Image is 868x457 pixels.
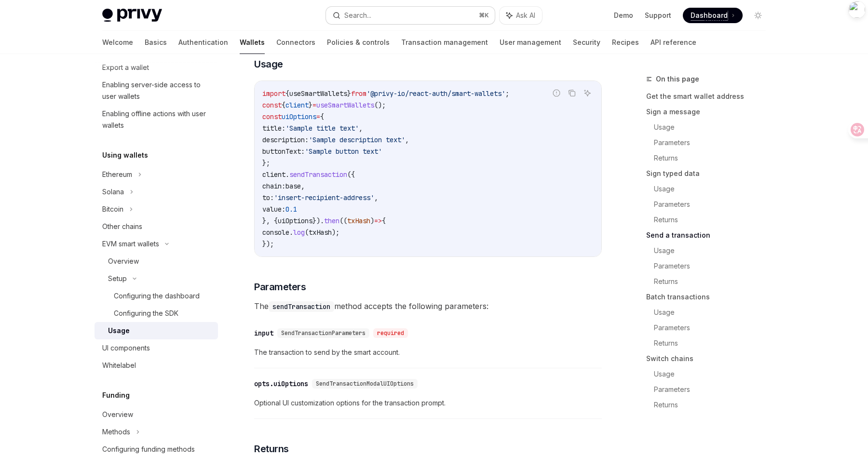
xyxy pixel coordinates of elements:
a: Whitelabel [95,357,218,374]
span: description: [262,135,309,144]
a: Basics [145,31,167,54]
div: Search... [344,10,371,21]
span: } [309,101,312,109]
span: SendTransactionParameters [281,329,366,337]
a: Overview [95,253,218,270]
a: Switch chains [646,351,773,366]
a: Transaction management [401,31,488,54]
span: The transaction to send by the smart account. [254,347,602,358]
span: '@privy-io/react-auth/smart-wallets' [366,89,505,98]
a: Returns [654,274,773,289]
span: }, { [262,216,278,225]
span: log [293,228,305,237]
span: Ask AI [516,11,535,20]
span: ( [305,228,309,237]
a: API reference [651,31,696,54]
span: On this page [656,73,699,85]
span: }); [262,240,274,248]
a: Configuring the SDK [95,305,218,322]
span: { [285,89,289,98]
a: Usage [654,181,773,197]
div: Usage [108,325,130,336]
span: 0.1 [285,205,297,214]
span: SendTransactionModalUIOptions [316,380,414,388]
span: ; [505,89,509,98]
span: txHash [309,228,332,237]
a: Parameters [654,320,773,336]
span: ) [370,216,374,225]
div: UI components [102,342,150,354]
a: Support [645,11,671,20]
a: Authentication [178,31,228,54]
span: 'Sample description text' [309,135,405,144]
img: light logo [102,9,162,22]
span: { [382,216,386,225]
span: useSmartWallets [289,89,347,98]
span: uiOptions [282,112,316,121]
a: Get the smart wallet address [646,89,773,104]
a: Wallets [240,31,265,54]
div: Bitcoin [102,203,123,215]
a: Usage [95,322,218,339]
span: => [374,216,382,225]
div: Ethereum [102,169,132,180]
a: Enabling server-side access to user wallets [95,76,218,105]
span: , [301,182,305,190]
a: Policies & controls [327,31,390,54]
div: required [373,328,408,338]
span: value: [262,205,285,214]
span: , [405,135,409,144]
a: Security [573,31,600,54]
span: { [320,112,324,121]
span: then [324,216,339,225]
span: ⌘ K [479,12,489,19]
span: ({ [347,170,355,179]
span: }). [312,216,324,225]
span: Usage [254,57,283,71]
span: (); [374,101,386,109]
div: Enabling server-side access to user wallets [102,79,212,102]
span: } [347,89,351,98]
span: useSmartWallets [316,101,374,109]
h5: Using wallets [102,149,148,161]
span: The method accepts the following parameters: [254,299,602,313]
a: Welcome [102,31,133,54]
code: sendTransaction [269,301,334,312]
a: Sign typed data [646,166,773,181]
button: Ask AI [500,7,542,24]
span: buttonText: [262,147,305,156]
div: Solana [102,186,124,198]
span: import [262,89,285,98]
a: Returns [654,150,773,166]
span: . [289,228,293,237]
button: Search...⌘K [326,7,495,24]
span: = [312,101,316,109]
div: Configuring funding methods [102,444,195,455]
span: const [262,112,282,121]
a: Parameters [654,197,773,212]
a: Usage [654,120,773,135]
a: Parameters [654,258,773,274]
span: const [262,101,282,109]
a: Batch transactions [646,289,773,305]
span: sendTransaction [289,170,347,179]
span: client [262,170,285,179]
div: Overview [102,409,133,420]
a: Returns [654,336,773,351]
span: 'Sample title text' [285,124,359,133]
span: txHash [347,216,370,225]
button: Toggle dark mode [750,8,766,23]
a: Other chains [95,218,218,235]
span: base [285,182,301,190]
span: chain: [262,182,285,190]
a: Usage [654,305,773,320]
a: User management [500,31,561,54]
div: Enabling offline actions with user wallets [102,108,212,131]
a: Parameters [654,382,773,397]
span: , [359,124,363,133]
span: to: [262,193,274,202]
div: Setup [108,273,127,284]
button: Copy the contents from the code block [566,87,578,99]
span: uiOptions [278,216,312,225]
span: Dashboard [691,11,728,20]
